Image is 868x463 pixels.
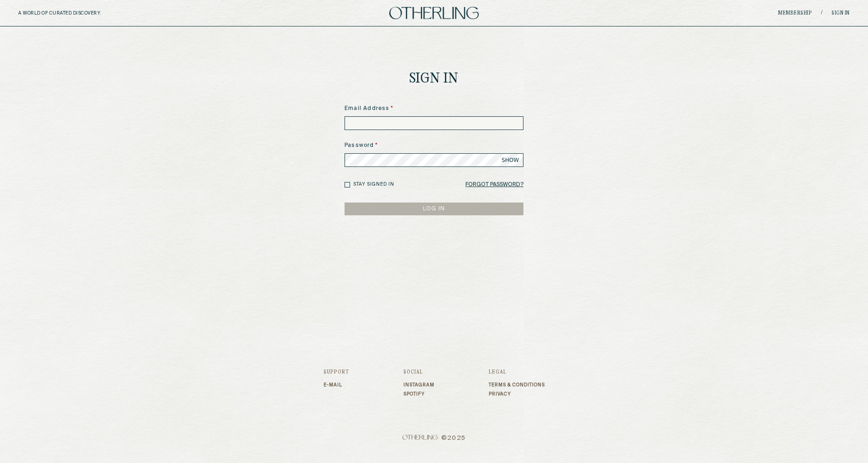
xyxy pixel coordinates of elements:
span: © 2025 [324,435,545,442]
a: Sign in [831,10,850,16]
button: LOG IN [345,203,523,215]
label: Stay signed in [353,181,394,188]
a: Membership [778,10,812,16]
a: Instagram [403,382,434,388]
label: Password [345,141,523,150]
h5: A WORLD OF CURATED DISCOVERY. [18,10,141,16]
h3: Social [403,369,434,375]
a: E-mail [324,382,349,388]
a: Privacy [489,391,545,397]
img: logo [389,7,479,19]
span: SHOW [502,156,519,164]
a: Terms & Conditions [489,382,545,388]
label: Email Address [345,104,523,113]
a: Spotify [403,391,434,397]
span: / [821,10,822,16]
h1: Sign In [409,72,459,86]
h3: Legal [489,369,545,375]
h3: Support [324,369,349,375]
a: Forgot Password? [465,178,523,191]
